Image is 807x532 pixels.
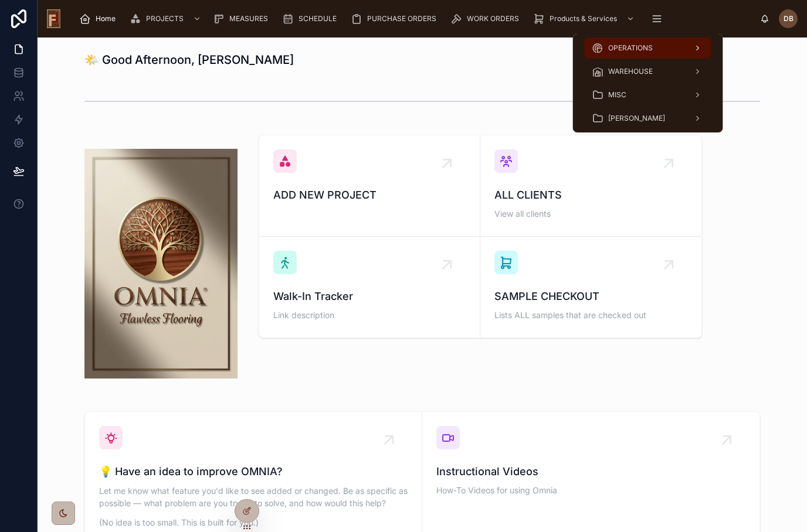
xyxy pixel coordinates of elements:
div: scrollable content [70,6,760,32]
img: 34222-Omnia-logo---final.jpg [84,149,238,378]
span: SAMPLE CHECKOUT [494,288,687,305]
h1: 🌤️ Good Afternoon, [PERSON_NAME] [84,52,294,68]
a: SAMPLE CHECKOUTLists ALL samples that are checked out [480,237,701,337]
span: MEASURES [229,14,268,23]
a: ADD NEW PROJECT [259,135,480,237]
span: Home [96,14,116,23]
p: (No idea is too small. This is built for you.) [99,516,408,528]
span: OPERATIONS [608,43,653,53]
span: SCHEDULE [299,14,337,23]
span: How-To Videos for using Omnia [436,485,745,496]
span: PROJECTS [146,14,184,23]
span: Walk-In Tracker [273,288,466,305]
span: View all clients [494,208,687,220]
a: Home [76,8,124,29]
a: MISC [585,84,711,105]
span: DB [784,14,794,23]
a: PURCHASE ORDERS [347,8,445,29]
span: MISC [608,90,626,100]
span: [PERSON_NAME] [608,114,665,123]
a: WORK ORDERS [447,8,527,29]
span: PURCHASE ORDERS [367,14,436,23]
img: App logo [47,9,60,28]
span: Instructional Videos [436,463,745,480]
a: OPERATIONS [585,37,711,59]
span: ALL CLIENTS [494,187,687,203]
span: WAREHOUSE [608,67,653,76]
a: WAREHOUSE [585,61,711,82]
a: Products & Services [530,8,640,29]
span: ADD NEW PROJECT [273,187,466,203]
span: Products & Services [550,14,617,23]
a: SCHEDULE [279,8,345,29]
a: [PERSON_NAME] [585,108,711,129]
span: Lists ALL samples that are checked out [494,309,687,321]
div: scrollable content [573,34,723,132]
span: Link description [273,309,466,321]
span: 💡 Have an idea to improve OMNIA? [99,463,408,480]
a: Walk-In TrackerLink description [259,237,480,337]
p: Let me know what feature you'd like to see added or changed. Be as specific as possible — what pr... [99,485,408,509]
a: ALL CLIENTSView all clients [480,135,701,237]
span: WORK ORDERS [467,14,519,23]
a: MEASURES [209,8,276,29]
a: PROJECTS [126,8,207,29]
